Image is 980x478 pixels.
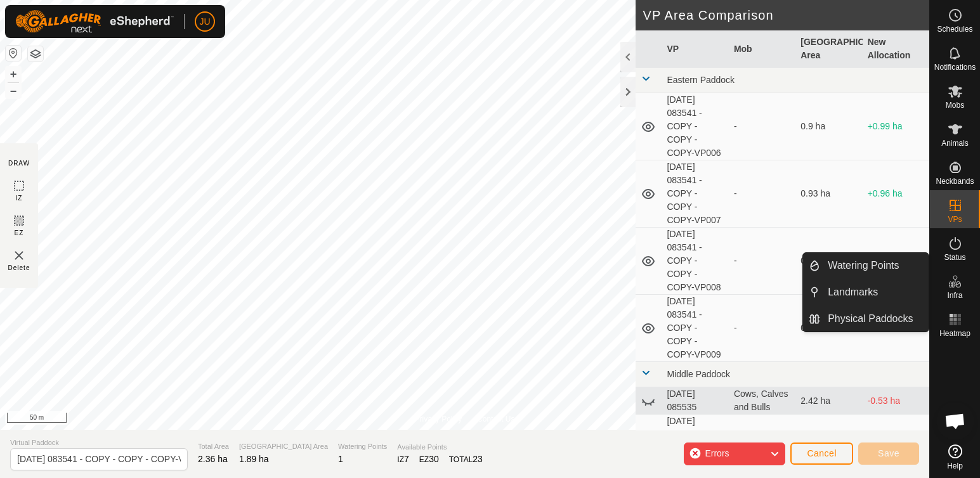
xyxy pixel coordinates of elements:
a: Open chat [936,402,974,440]
div: TOTAL [449,453,483,466]
th: New Allocation [863,30,929,68]
a: Landmarks [820,280,929,305]
td: 0.88 ha [795,228,862,295]
td: [DATE] 085535 [662,387,729,415]
td: [DATE] 083541 - COPY - COPY - COPY-VP007 [662,160,729,228]
a: Watering Points [820,253,929,278]
span: Available Points [397,442,483,453]
span: Watering Points [828,258,899,273]
span: Errors [705,448,729,458]
button: Reset Map [6,46,21,61]
span: 1.89 ha [239,454,269,464]
span: Help [947,462,963,470]
td: 0.93 ha [795,160,862,228]
span: Physical Paddocks [828,311,913,326]
a: Contact Us [477,413,514,425]
span: Watering Points [338,441,387,452]
button: – [6,83,21,98]
span: Eastern Paddock [667,75,735,85]
a: Privacy Policy [414,413,462,425]
span: Heatmap [939,330,970,337]
li: Landmarks [803,280,929,305]
span: Status [944,254,965,261]
th: [GEOGRAPHIC_DATA] Area [795,30,862,68]
button: Map Layers [28,46,43,61]
td: +1.01 ha [863,228,929,295]
span: 1 [338,454,343,464]
td: +0.99 ha [863,93,929,160]
span: Notifications [934,63,976,71]
h2: VP Area Comparison [643,8,930,23]
td: 2.42 ha [795,387,862,415]
div: DRAW [8,158,30,168]
td: [DATE] 083541 - COPY - COPY - COPY-VP009 [662,295,729,362]
div: EZ [419,453,439,466]
span: Save [878,448,899,458]
img: Gallagher Logo [15,10,174,33]
span: Delete [8,263,30,273]
button: Save [858,442,919,465]
div: - [734,321,790,335]
td: +0.96 ha [863,160,929,228]
th: Mob [729,30,795,68]
td: 0.9 ha [795,93,862,160]
li: Watering Points [803,253,929,278]
span: EZ [15,228,24,238]
span: 2.36 ha [198,454,228,464]
span: Schedules [937,25,972,33]
span: Landmarks [828,285,878,300]
span: Cancel [807,448,837,458]
span: Neckbands [936,178,974,185]
span: Total Area [198,441,229,452]
span: 23 [473,454,483,464]
span: 7 [404,454,409,464]
td: 0.93 ha [795,295,862,362]
a: Help [930,439,980,475]
div: IZ [397,453,408,466]
div: - [734,120,790,133]
div: - [734,187,790,200]
span: JU [199,15,210,29]
span: Middle Paddock [667,369,731,379]
li: Physical Paddocks [803,306,929,332]
td: [DATE] 083541 - COPY - COPY - COPY-VP008 [662,228,729,295]
span: Infra [947,292,962,299]
span: Mobs [946,101,964,109]
td: -0.53 ha [863,387,929,415]
span: Virtual Paddock [10,437,188,448]
span: 30 [429,454,439,464]
span: [GEOGRAPHIC_DATA] Area [239,441,328,452]
button: + [6,67,21,82]
div: Cows, Calves and Bulls [734,387,790,414]
th: VP [662,30,729,68]
span: VPs [948,216,962,223]
button: Cancel [790,442,853,465]
span: Animals [941,139,969,147]
a: Physical Paddocks [820,306,929,332]
td: [DATE] 083541 - COPY - COPY - COPY-VP006 [662,93,729,160]
span: IZ [16,193,23,203]
div: - [734,254,790,268]
img: VP [11,248,27,263]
